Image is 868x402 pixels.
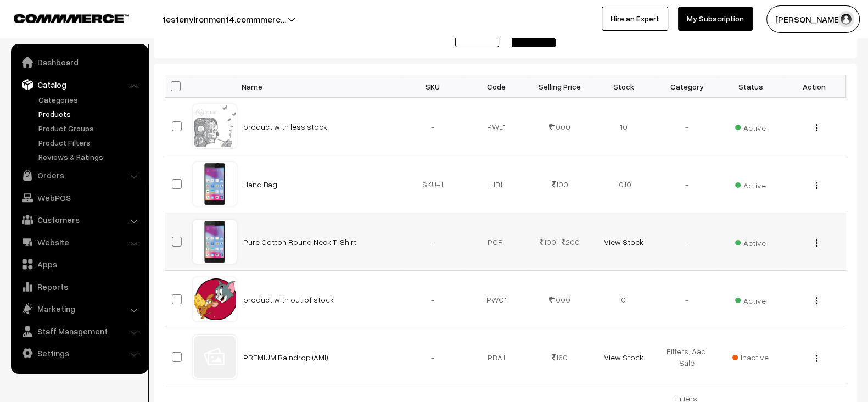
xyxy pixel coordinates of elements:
[735,177,766,191] span: Active
[14,188,144,208] a: WebPOS
[14,52,144,72] a: Dashboard
[655,75,719,98] th: Category
[36,122,144,134] a: Product Groups
[735,235,766,249] span: Active
[14,277,144,297] a: Reports
[678,7,753,31] a: My Subscription
[655,271,719,328] td: -
[36,94,144,105] a: Categories
[735,119,766,133] span: Active
[719,75,782,98] th: Status
[528,98,592,155] td: 1000
[782,75,846,98] th: Action
[592,271,656,328] td: 0
[603,237,643,247] a: View Stock
[124,5,324,33] button: testenvironment4.commmerc…
[14,11,110,24] a: COMMMERCE
[14,210,144,230] a: Customers
[464,328,528,386] td: PRA1
[592,155,656,213] td: 1010
[655,155,719,213] td: -
[401,271,465,328] td: -
[36,151,144,163] a: Reviews & Ratings
[14,321,144,341] a: Staff Management
[14,343,144,363] a: Settings
[464,271,528,328] td: PWO1
[14,165,144,185] a: Orders
[528,328,592,386] td: 160
[243,353,328,362] a: PREMIUM Raindrop (AMI)
[401,328,465,386] td: -
[528,155,592,213] td: 100
[464,155,528,213] td: HB1
[401,155,465,213] td: SKU-1
[14,14,129,23] img: COMMMERCE
[464,98,528,155] td: PWL1
[602,7,668,31] a: Hire an Expert
[243,180,277,189] a: Hand Bag
[243,237,356,247] a: Pure Cotton Round Neck T-Shirt
[603,353,643,362] a: View Stock
[528,75,592,98] th: Selling Price
[838,11,854,27] img: user
[14,232,144,252] a: Website
[464,75,528,98] th: Code
[816,239,817,247] img: Menu
[36,108,144,120] a: Products
[655,328,719,386] td: Filters, Aadi Sale
[243,122,327,131] a: product with less stock
[816,182,817,189] img: Menu
[528,213,592,271] td: 100 - 200
[732,351,769,363] span: Inactive
[464,213,528,271] td: PCR1
[735,292,766,306] span: Active
[401,75,465,98] th: SKU
[401,213,465,271] td: -
[14,75,144,94] a: Catalog
[36,137,144,148] a: Product Filters
[243,295,334,304] a: product with out of stock
[14,254,144,274] a: Apps
[816,124,817,131] img: Menu
[816,355,817,362] img: Menu
[237,75,401,98] th: Name
[655,98,719,155] td: -
[766,5,860,33] button: [PERSON_NAME]
[592,98,656,155] td: 10
[401,98,465,155] td: -
[655,213,719,271] td: -
[14,299,144,319] a: Marketing
[816,297,817,304] img: Menu
[592,75,656,98] th: Stock
[528,271,592,328] td: 1000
